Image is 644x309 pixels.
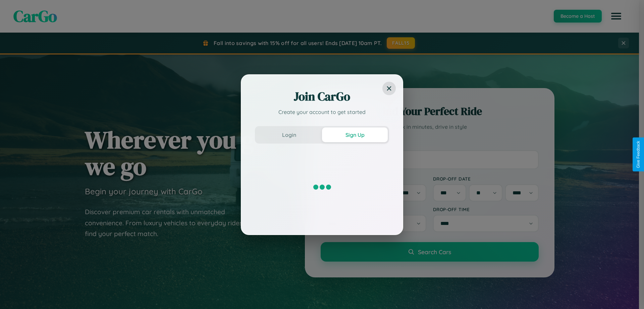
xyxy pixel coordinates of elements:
div: Give Feedback [636,141,641,168]
h2: Join CarGo [255,88,389,105]
button: Login [256,127,322,142]
p: Create your account to get started [255,108,389,116]
button: Sign Up [322,127,388,142]
iframe: Intercom live chat [7,286,23,302]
